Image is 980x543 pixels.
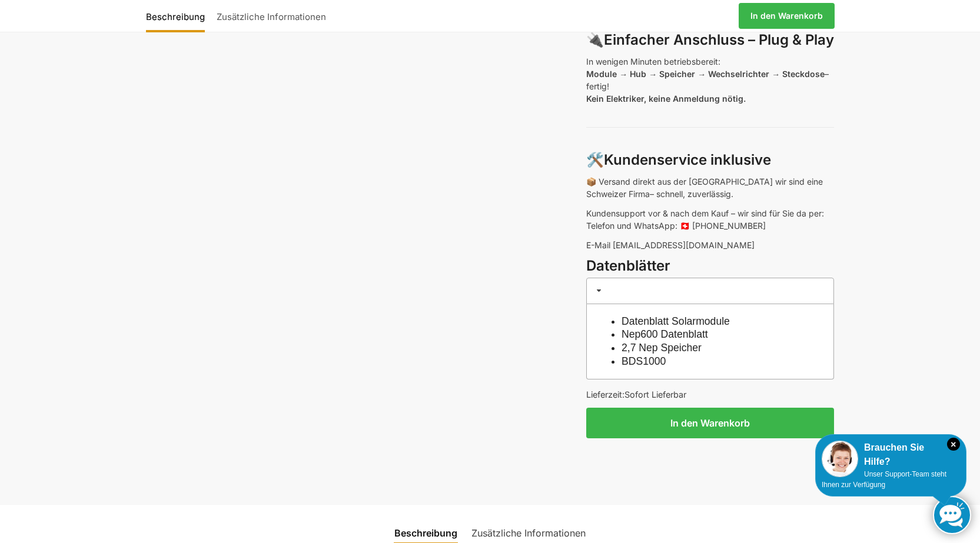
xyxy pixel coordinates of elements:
a: Beschreibung [146,2,211,30]
p: Kundensupport vor & nach dem Kauf – wir sind für Sie da per: Telefon und WhatsApp: 🇨🇭 [PHONE_NUMBER] [586,207,834,232]
img: Customer service [822,441,858,477]
span: Lieferzeit: [586,389,686,399]
div: Brauchen Sie Hilfe? [822,441,960,469]
span: Unser Support-Team steht Ihnen zur Verfügung [822,470,946,489]
a: Datenblatt Solarmodule [622,315,730,327]
strong: Kundenservice inklusive [604,151,771,168]
a: BDS1000 [622,355,666,367]
iframe: Sicherer Rahmen für schnelle Bezahlvorgänge [584,445,836,478]
strong: Kein Elektriker, keine Anmeldung nötig. [586,94,746,104]
a: Nep600 Datenblatt [622,328,708,340]
strong: Einfacher Anschluss – Plug & Play [604,31,834,48]
button: In den Warenkorb [586,408,834,438]
strong: Module → Hub → Speicher → Wechselrichter → Steckdose [586,69,825,79]
i: Schließen [947,438,960,451]
p: In wenigen Minuten betriebsbereit: – fertig! [586,55,834,105]
a: In den Warenkorb [739,3,835,29]
p: E-Mail [EMAIL_ADDRESS][DOMAIN_NAME] [586,239,834,251]
p: 📦 Versand direkt aus der [GEOGRAPHIC_DATA] wir sind eine Schweizer Firma– schnell, zuverlässig. [586,175,834,200]
a: 2,7 Nep Speicher [622,342,702,354]
a: Zusätzliche Informationen [211,2,332,30]
span: Sofort Lieferbar [624,389,686,399]
h3: Datenblätter [586,256,834,277]
h3: 🛠️ [586,150,834,171]
h3: 🔌 [586,30,834,51]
